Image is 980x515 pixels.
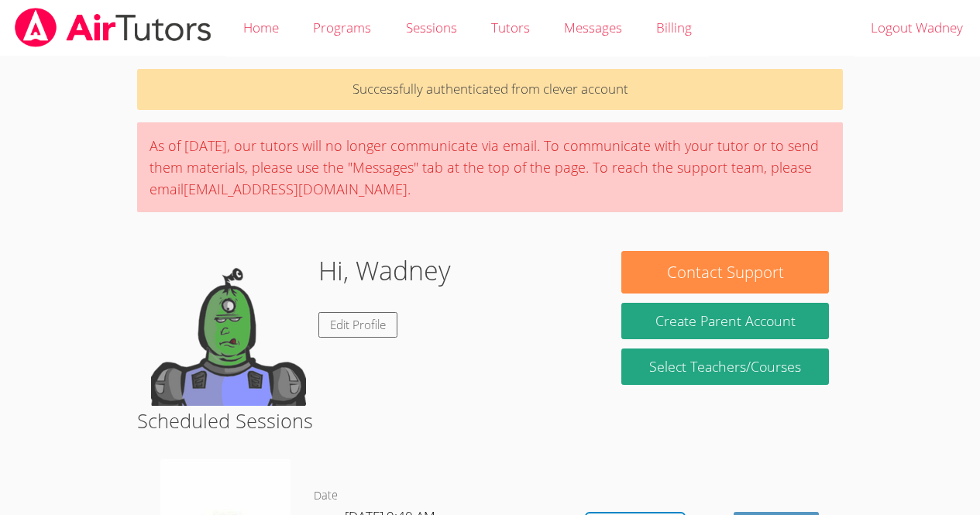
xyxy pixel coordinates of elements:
[137,122,843,212] div: As of [DATE], our tutors will no longer communicate via email. To communicate with your tutor or ...
[137,69,843,110] p: Successfully authenticated from clever account
[318,312,397,338] a: Edit Profile
[318,251,451,290] h1: Hi, Wadney
[13,8,213,47] img: airtutors_banner-c4298cdbf04f3fff15de1276eac7730deb9818008684d7c2e4769d2f7ddbe033.png
[137,406,843,435] h2: Scheduled Sessions
[564,19,622,36] span: Messages
[151,251,306,406] img: default.png
[621,251,828,294] button: Contact Support
[621,348,828,385] a: Select Teachers/Courses
[621,303,828,339] button: Create Parent Account
[314,486,338,506] dt: Date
